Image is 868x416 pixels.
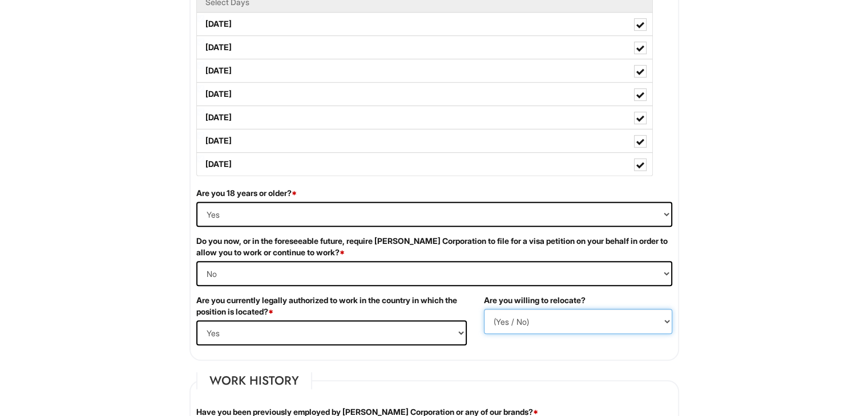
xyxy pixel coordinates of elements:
[484,295,586,306] label: Are you willing to relocate?
[197,153,652,176] label: [DATE]
[196,235,672,258] label: Do you now, or in the foreseeable future, require [PERSON_NAME] Corporation to file for a visa pe...
[484,309,672,334] select: (Yes / No)
[196,187,297,199] label: Are you 18 years or older?
[196,202,672,227] select: (Yes / No)
[196,320,467,345] select: (Yes / No)
[197,129,652,152] label: [DATE]
[197,106,652,129] label: [DATE]
[197,13,652,35] label: [DATE]
[196,372,312,389] legend: Work History
[196,261,672,286] select: (Yes / No)
[197,83,652,105] label: [DATE]
[197,36,652,59] label: [DATE]
[196,295,467,317] label: Are you currently legally authorized to work in the country in which the position is located?
[197,59,652,82] label: [DATE]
